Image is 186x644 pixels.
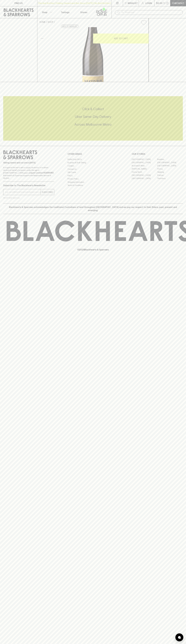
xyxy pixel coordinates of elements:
a: Privacy Policy [68,177,119,180]
button: SUBSCRIBE [41,189,54,195]
img: bubble-icon [178,636,181,639]
a: [GEOGRAPHIC_DATA] [132,177,157,180]
button: Add to wishlist [61,25,78,28]
p: OTHER AREAS [68,152,119,156]
a: Careers [68,164,119,167]
p: Sibling owned and run since [DATE] [3,161,54,164]
strong: Liquor License #32064953 [29,172,54,174]
h5: Click & Collect [3,107,183,111]
p: Shop [42,11,47,14]
h5: Uber Same-Day Delivery [3,114,183,119]
a: Business & Bulk Gifting [68,161,119,164]
input: e.g. jane@blackheartsandsparrows.com.au [5,190,41,194]
p: SUBSCRIBE [42,191,53,194]
a: Gift Cards [68,171,119,174]
a: FAQ's [68,174,119,177]
a: HOME [39,21,46,23]
a: Contact Us [68,167,119,171]
a: [GEOGRAPHIC_DATA] [132,174,157,177]
a: Tastings [56,6,74,18]
a: Terms & Conditions [68,184,119,187]
a: Geelong [157,170,183,174]
a: Braddon [157,158,183,161]
a: [GEOGRAPHIC_DATA] [157,164,183,167]
a: Fitzroy [157,167,183,170]
a: Stores [74,6,93,18]
button: Shop [37,6,56,18]
button: Add to wishlist [140,19,147,26]
a: [PERSON_NAME] [132,167,157,170]
p: Tastings [61,11,69,14]
p: 0 [167,2,168,4]
img: 37708.png [37,27,149,82]
input: Try "Pinot noir" [121,10,181,15]
a: Shipping Information [68,180,119,184]
p: We will never spam you [3,197,54,199]
p: ADD TO CART [114,37,128,40]
a: Brunswick West [132,164,157,167]
a: [GEOGRAPHIC_DATA] [157,161,183,164]
p: It is against the law to sell or supply alcohol to, or to obtain alcohol on behalf of a person un... [3,166,54,179]
p: Checkout [172,2,184,5]
p: $0.00 [156,2,162,5]
a: Prahran [157,174,183,177]
p: Blackhearts & Sparrows acknowledges the traditional Custodians of land throughout [GEOGRAPHIC_DAT... [5,206,181,212]
div: Call to action block [3,96,183,141]
p: Subscribe to The Blackhearts Newsletter [3,184,54,187]
a: [GEOGRAPHIC_DATA] [132,161,157,164]
a: [GEOGRAPHIC_DATA] [132,158,157,161]
h5: Across Melbourne Metro [3,122,183,127]
a: Fitzroy North [132,170,157,174]
a: Bottle Drop FAQ's [68,158,119,161]
p: Stores [80,11,87,14]
button: ADD TO CART [93,34,149,43]
p: Login [145,2,152,5]
p: FIND US [14,2,23,5]
p: Wishlist [128,2,138,5]
a: SHOP [48,21,53,23]
p: OUR STORES [132,152,183,156]
a: Thornbury [157,177,183,180]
